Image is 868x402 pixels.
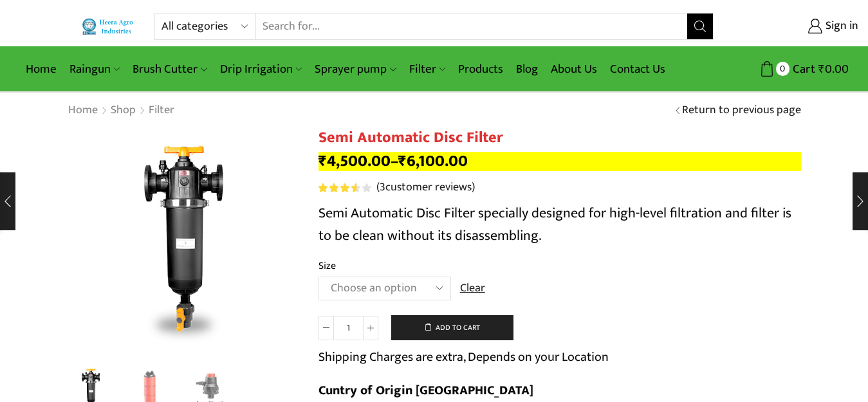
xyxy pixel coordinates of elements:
a: Clear options [460,280,485,297]
a: Home [19,54,63,84]
a: Raingun [63,54,126,84]
b: Cuntry of Origin [GEOGRAPHIC_DATA] [319,379,533,401]
a: Drip Irrigation [214,54,308,84]
a: About Us [544,54,604,84]
span: Sign in [822,18,858,35]
div: 1 / 3 [68,129,299,360]
a: Brush Cutter [126,54,213,84]
button: Search button [687,14,713,39]
h1: Semi Automatic Disc Filter [319,129,801,147]
a: Products [452,54,510,84]
p: Shipping Charges are extra, Depends on your Location [319,347,609,367]
a: Return to previous page [682,102,801,119]
a: Home [68,102,98,119]
span: Cart [790,60,815,78]
a: Filter [403,54,452,84]
bdi: 6,100.00 [398,148,468,174]
a: Contact Us [604,54,672,84]
input: Search for... [256,14,687,39]
a: Blog [510,54,544,84]
bdi: 4,500.00 [319,148,391,174]
nav: Breadcrumb [68,102,175,119]
span: 3 [380,178,385,197]
div: Rated 3.67 out of 5 [319,183,371,192]
bdi: 0.00 [818,59,849,79]
label: Size [319,259,336,273]
a: 0 Cart ₹0.00 [726,57,849,81]
input: Product quantity [334,316,363,340]
span: 0 [776,62,790,75]
button: Add to cart [391,315,513,341]
a: Shop [110,102,136,119]
a: Filter [148,102,175,119]
span: 3 [319,183,373,192]
span: Rated out of 5 based on customer ratings [319,183,356,192]
img: Semi Automatic Disc Filter [68,129,299,360]
p: – [319,152,801,171]
span: ₹ [818,59,825,79]
span: Semi Automatic Disc Filter specially designed for high-level filtration and filter is to be clean... [319,201,791,248]
span: ₹ [398,148,407,174]
a: (3customer reviews) [376,179,475,196]
a: Sprayer pump [308,54,402,84]
a: Sign in [733,15,858,38]
span: ₹ [319,148,327,174]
